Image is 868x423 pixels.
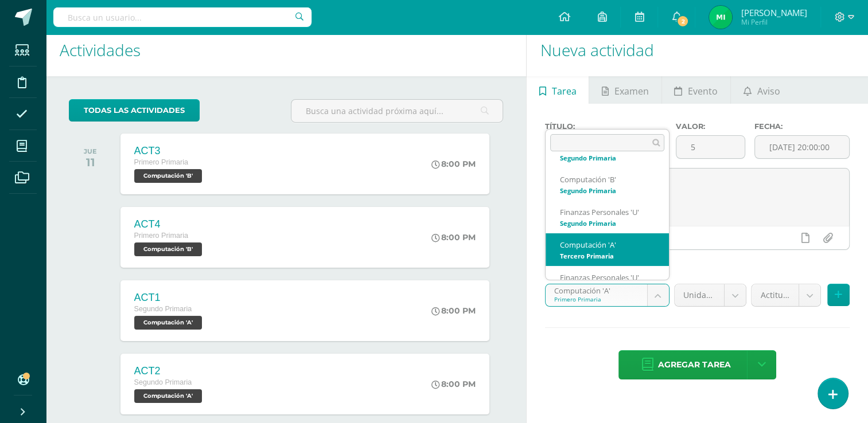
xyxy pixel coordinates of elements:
[560,175,655,185] div: Computación 'B'
[560,207,655,217] div: Finanzas Personales 'U'
[560,240,655,250] div: Computación 'A'
[560,220,655,226] div: Segundo Primaria
[560,273,655,283] div: Finanzas Personales 'U'
[560,155,655,161] div: Segundo Primaria
[560,253,655,259] div: Tercero Primaria
[560,187,655,194] div: Segundo Primaria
